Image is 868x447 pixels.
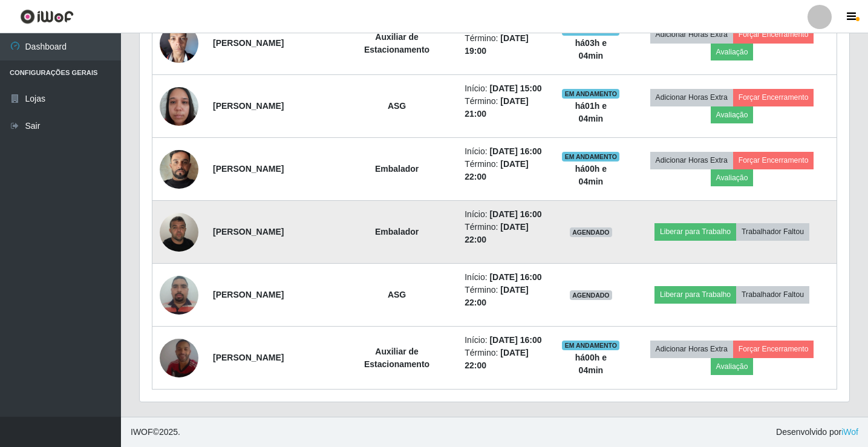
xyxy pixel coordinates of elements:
[388,101,406,111] strong: ASG
[575,353,607,375] strong: há 00 h e 04 min
[465,82,547,95] li: Início:
[375,164,419,174] strong: Embalador
[213,101,284,111] strong: [PERSON_NAME]
[465,95,547,120] li: Término:
[465,208,547,221] li: Início:
[711,44,754,60] button: Avaliação
[465,347,547,372] li: Término:
[711,358,754,375] button: Avaliação
[465,145,547,158] li: Início:
[711,106,754,123] button: Avaliação
[489,209,541,219] time: [DATE] 16:00
[650,152,733,169] button: Adicionar Horas Extra
[650,26,733,43] button: Adicionar Horas Extra
[465,334,547,347] li: Início:
[465,284,547,309] li: Término:
[733,26,814,43] button: Forçar Encerramento
[562,341,619,350] span: EM ANDAMENTO
[160,206,198,258] img: 1714957062897.jpeg
[489,272,541,282] time: [DATE] 16:00
[160,269,198,321] img: 1686264689334.jpeg
[213,353,284,362] strong: [PERSON_NAME]
[562,152,619,162] span: EM ANDAMENTO
[213,164,284,174] strong: [PERSON_NAME]
[160,80,198,132] img: 1740415667017.jpeg
[654,286,736,303] button: Liberar para Trabalho
[160,18,198,69] img: 1673288995692.jpeg
[131,426,180,439] span: © 2025 .
[570,290,612,300] span: AGENDADO
[213,38,284,48] strong: [PERSON_NAME]
[575,101,607,123] strong: há 01 h e 04 min
[570,227,612,237] span: AGENDADO
[213,227,284,237] strong: [PERSON_NAME]
[364,32,429,54] strong: Auxiliar de Estacionamento
[575,164,607,186] strong: há 00 h e 04 min
[131,427,153,437] span: IWOF
[465,221,547,246] li: Término:
[650,89,733,106] button: Adicionar Horas Extra
[465,158,547,183] li: Término:
[736,286,809,303] button: Trabalhador Faltou
[213,290,284,299] strong: [PERSON_NAME]
[489,83,541,93] time: [DATE] 15:00
[776,426,858,439] span: Desenvolvido por
[388,290,406,299] strong: ASG
[465,271,547,284] li: Início:
[465,32,547,57] li: Término:
[654,223,736,240] button: Liberar para Trabalho
[733,89,814,106] button: Forçar Encerramento
[562,89,619,99] span: EM ANDAMENTO
[711,169,754,186] button: Avaliação
[20,9,74,24] img: CoreUI Logo
[375,227,419,237] strong: Embalador
[489,335,541,345] time: [DATE] 16:00
[489,146,541,156] time: [DATE] 16:00
[733,152,814,169] button: Forçar Encerramento
[575,38,607,60] strong: há 03 h e 04 min
[733,341,814,357] button: Forçar Encerramento
[650,341,733,357] button: Adicionar Horas Extra
[160,135,198,204] img: 1732360371404.jpeg
[160,324,198,393] img: 1753400047633.jpeg
[841,427,858,437] a: iWof
[736,223,809,240] button: Trabalhador Faltou
[364,347,429,369] strong: Auxiliar de Estacionamento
